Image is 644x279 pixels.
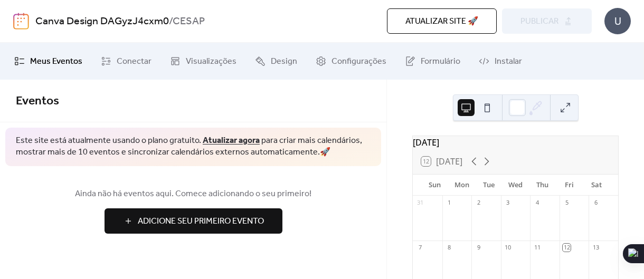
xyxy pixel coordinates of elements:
a: Adicione Seu Primeiro Evento [16,208,371,234]
button: Adicione Seu Primeiro Evento [105,208,282,234]
div: 8 [446,244,453,252]
span: Eventos [16,90,59,113]
span: Meus Eventos [30,55,82,68]
span: Adicione Seu Primeiro Evento [138,215,264,228]
a: Design [247,47,305,75]
div: 12 [563,244,571,252]
div: Thu [529,175,556,196]
div: Sun [421,175,448,196]
div: 6 [592,199,600,207]
a: Conectar [93,47,159,75]
div: Sat [583,175,610,196]
span: Atualizar site 🚀 [405,15,478,28]
div: 5 [563,199,571,207]
button: Atualizar site 🚀 [387,8,497,34]
a: Configurações [308,47,394,75]
b: / [169,12,173,32]
a: Atualizar agora [203,132,260,149]
div: 31 [416,199,424,207]
div: 10 [504,244,512,252]
a: Formulário [397,47,468,75]
div: U [604,8,631,34]
div: 1 [446,199,453,207]
img: logo [13,13,29,30]
span: Ainda não há eventos aqui. Comece adicionando o seu primeiro! [16,188,371,200]
b: CESAP [173,12,205,32]
div: 7 [416,244,424,252]
div: Wed [502,175,529,196]
div: 2 [475,199,482,207]
span: Instalar [495,55,522,68]
span: Configurações [332,55,386,68]
span: Formulário [421,55,460,68]
div: Mon [448,175,475,196]
div: Tue [475,175,502,196]
div: 3 [504,199,512,207]
span: Conectar [117,55,151,68]
span: Design [271,55,297,68]
a: Meus Eventos [6,47,90,75]
a: Instalar [471,47,530,75]
span: Este site está atualmente usando o plano gratuito. para criar mais calendários, mostrar mais de 1... [16,135,371,159]
span: Visualizações [186,55,236,68]
div: 9 [475,244,482,252]
div: [DATE] [413,136,618,149]
div: Fri [556,175,583,196]
div: 13 [592,244,600,252]
div: 11 [533,244,541,252]
a: Visualizações [162,47,244,75]
a: Canva Design DAGyzJ4cxm0 [35,12,169,32]
div: 4 [533,199,541,207]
